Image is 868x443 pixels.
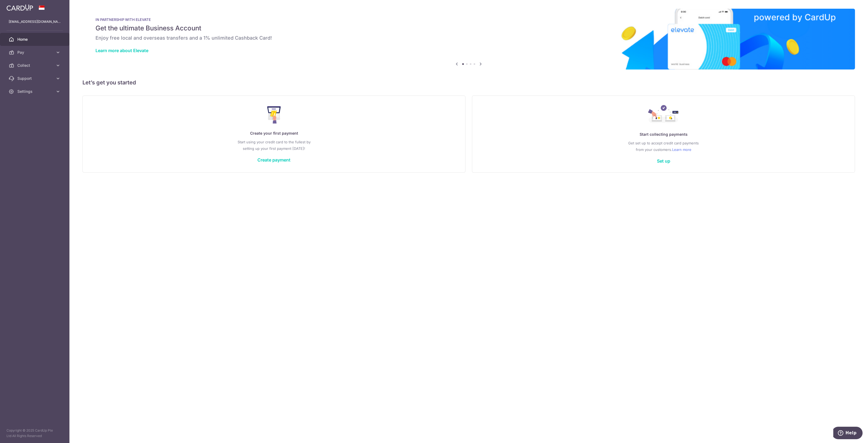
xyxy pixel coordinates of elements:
[94,139,454,152] p: Start using your credit card to the fullest by setting up your first payment [DATE]!
[17,89,53,94] span: Settings
[483,131,844,138] p: Start collecting payments
[267,106,281,124] img: Make Payment
[94,130,454,137] p: Create your first payment
[672,146,691,153] a: Learn more
[257,157,291,163] a: Create payment
[657,158,670,164] a: Set up
[483,140,844,153] p: Get set up to accept credit card payments from your customers.
[17,76,53,81] span: Support
[95,35,842,41] h6: Enjoy free local and overseas transfers and a 1% unlimited Cashback Card!
[648,105,679,125] img: Collect Payment
[17,37,53,42] span: Home
[82,9,855,69] img: Renovation banner
[17,50,53,55] span: Pay
[9,19,61,24] p: [EMAIL_ADDRESS][DOMAIN_NAME]
[82,78,855,87] h5: Let’s get you started
[95,24,842,33] h5: Get the ultimate Business Account
[95,17,842,22] p: IN PARTNERSHIP WITH ELEVATE
[833,427,863,440] iframe: Opens a widget where you can find more information
[17,63,53,68] span: Collect
[7,4,33,11] img: CardUp
[95,48,148,53] a: Learn more about Elevate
